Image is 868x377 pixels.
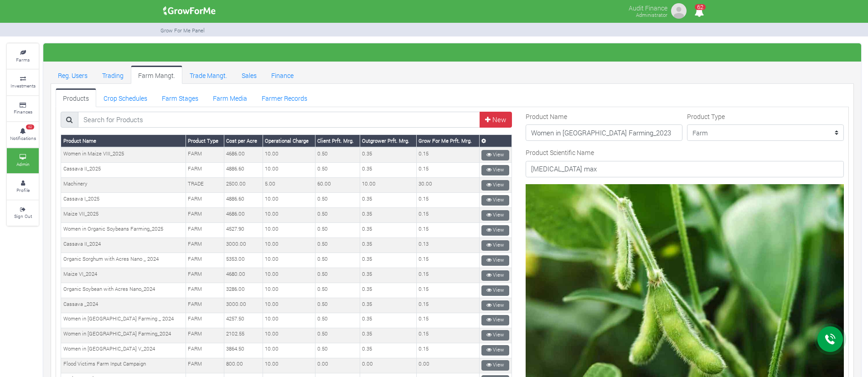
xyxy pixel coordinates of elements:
td: 0.35 [360,313,416,328]
a: Admin [7,148,39,173]
a: Sales [234,66,264,84]
td: 4680.00 [224,268,263,283]
label: Product Name [526,112,567,121]
i: Notifications [690,2,708,22]
small: Profile [16,187,30,193]
a: View [481,195,509,206]
img: growforme image [670,2,688,20]
td: 2102.55 [224,328,263,343]
a: New [480,112,512,128]
a: View [481,300,509,311]
small: Sign Out [14,213,32,219]
td: 0.15 [416,268,479,283]
small: Finances [14,108,32,115]
td: FARM [186,313,224,328]
td: 5353.00 [224,253,263,268]
td: 0.35 [360,343,416,358]
th: Grow For Me Prft. Mrg. [416,135,479,147]
a: View [481,285,509,296]
td: 30.00 [416,178,479,193]
span: 62 [695,4,706,10]
td: 10.00 [263,283,315,298]
td: FARM [186,268,224,283]
td: Maize VI_2024 [61,268,186,283]
td: 0.15 [416,193,479,208]
td: Women in Maize VIII_2025 [61,147,186,162]
td: 3000.00 [224,238,263,253]
td: 0.15 [416,223,479,238]
td: 10.00 [263,343,315,358]
a: View [481,165,509,176]
th: Operational Charge [263,135,315,147]
td: 4686.00 [224,147,263,162]
td: 0.35 [360,298,416,313]
td: 10.00 [263,238,315,253]
td: 0.15 [416,298,479,313]
a: Sign Out [7,201,39,226]
td: 10.00 [263,298,315,313]
td: FARM [186,223,224,238]
td: 0.15 [416,343,479,358]
td: Cassava _2024 [61,298,186,313]
label: Product Type [687,112,725,121]
a: View [481,240,509,251]
a: View [481,225,509,236]
td: FARM [186,193,224,208]
small: Administrator [636,11,667,18]
td: TRADE [186,178,224,193]
td: 3286.00 [224,283,263,298]
td: 0.35 [360,238,416,253]
a: Reg. Users [51,66,95,84]
a: Investments [7,70,39,95]
td: 0.50 [315,238,360,253]
a: View [481,270,509,281]
td: 10.00 [263,163,315,178]
a: Farm Stages [155,88,206,107]
th: Client Prft. Mrg. [315,135,360,147]
td: 0.50 [315,208,360,223]
a: Trade Mangt. [182,66,234,84]
td: 0.50 [315,328,360,343]
th: Product Name [61,135,186,147]
span: 62 [26,124,34,130]
td: 0.15 [416,283,479,298]
td: Women in [GEOGRAPHIC_DATA] V_2024 [61,343,186,358]
td: FARM [186,163,224,178]
td: Cassava I_2025 [61,193,186,208]
td: 0.50 [315,313,360,328]
img: growforme image [160,2,219,20]
td: 0.50 [315,268,360,283]
td: Women in [GEOGRAPHIC_DATA] Farming_2024 [61,328,186,343]
a: View [481,180,509,191]
td: Cassava II_2025 [61,163,186,178]
td: Maize VII_2025 [61,208,186,223]
td: 0.50 [315,223,360,238]
td: 0.50 [315,147,360,162]
small: Investments [10,83,36,89]
td: 60.00 [315,178,360,193]
a: Crop Schedules [96,88,155,107]
td: FARM [186,283,224,298]
td: 4886.60 [224,163,263,178]
small: Notifications [10,135,36,141]
td: 5.00 [263,178,315,193]
a: Trading [95,66,131,84]
td: 0.00 [315,358,360,373]
td: 0.13 [416,238,479,253]
input: Search for Products [78,112,480,128]
td: 10.00 [263,313,315,328]
td: 0.00 [416,358,479,373]
td: 0.50 [315,343,360,358]
a: Farms [7,44,39,69]
td: 0.50 [315,193,360,208]
td: 0.35 [360,223,416,238]
td: 0.50 [315,253,360,268]
td: 0.35 [360,253,416,268]
td: Women in [GEOGRAPHIC_DATA] Farming _ 2024 [61,313,186,328]
a: View [481,345,509,356]
small: Grow For Me Panel [160,27,205,34]
td: 0.15 [416,253,479,268]
a: Farmer Records [254,88,315,107]
td: 0.15 [416,147,479,162]
td: 3000.00 [224,298,263,313]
